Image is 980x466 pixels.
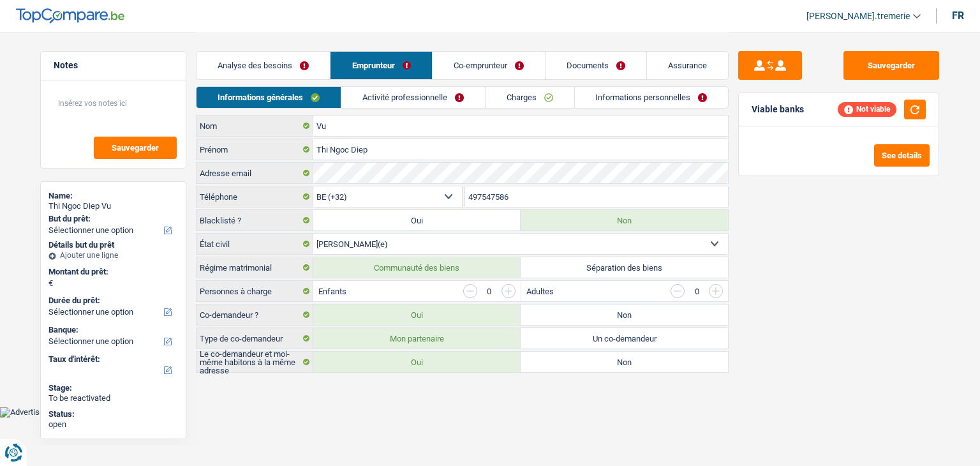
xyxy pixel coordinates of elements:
[521,257,728,278] label: Séparation des biens
[48,201,178,211] div: Thi Ngoc Diep Vu
[197,87,341,108] a: Informations générales
[48,383,178,393] div: Stage:
[575,87,729,108] a: Informations personnelles
[54,60,173,71] h5: Notes
[197,234,313,254] label: État civil
[341,87,485,108] a: Activité professionnelle
[197,163,313,183] label: Adresse email
[484,287,495,296] div: 0
[48,296,175,306] label: Durée du prêt:
[838,102,896,116] div: Not viable
[112,144,159,152] span: Sauvegarder
[197,52,330,79] a: Analyse des besoins
[48,419,178,430] div: open
[197,328,313,349] label: Type de co-demandeur
[48,393,178,403] div: To be reactivated
[16,8,124,24] img: TopCompare Logo
[952,10,964,22] div: fr
[313,304,521,325] label: Oui
[526,287,554,296] label: Adultes
[752,104,804,115] div: Viable banks
[521,304,728,325] label: Non
[48,214,175,224] label: But du prêt:
[197,139,313,160] label: Prénom
[197,186,313,207] label: Téléphone
[796,6,921,27] a: [PERSON_NAME].tremerie
[647,52,728,79] a: Assurance
[330,52,431,79] a: Emprunteur
[843,51,939,80] button: Sauvegarder
[546,52,646,79] a: Documents
[48,278,53,289] span: €
[521,210,728,230] label: Non
[521,328,728,349] label: Un co-demandeur
[48,191,178,201] div: Name:
[48,409,178,419] div: Status:
[874,144,930,167] button: See details
[94,137,177,159] button: Sauvegarder
[197,257,313,278] label: Régime matrimonial
[465,186,729,207] input: 401020304
[48,251,178,260] div: Ajouter une ligne
[197,352,313,372] label: Le co-demandeur et moi-même habitons à la même adresse
[486,87,574,108] a: Charges
[313,210,521,230] label: Oui
[48,354,175,365] label: Taux d'intérêt:
[197,304,313,325] label: Co-demandeur ?
[313,352,521,372] label: Oui
[433,52,545,79] a: Co-emprunteur
[521,352,728,372] label: Non
[197,210,313,230] label: Blacklisté ?
[197,281,313,301] label: Personnes à charge
[48,325,175,335] label: Banque:
[313,328,521,349] label: Mon partenaire
[806,11,910,22] span: [PERSON_NAME].tremerie
[48,240,178,250] div: Détails but du prêt
[48,267,175,277] label: Montant du prêt:
[313,257,521,278] label: Communauté des biens
[197,116,313,136] label: Nom
[318,287,346,296] label: Enfants
[691,287,702,296] div: 0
